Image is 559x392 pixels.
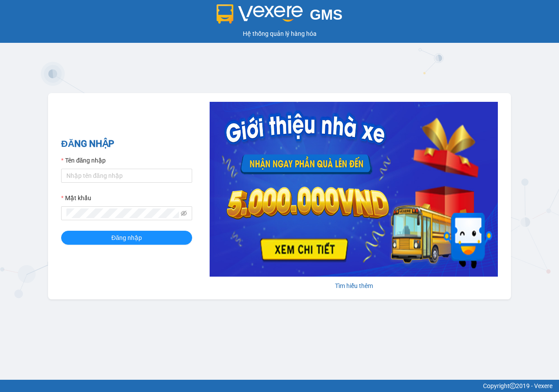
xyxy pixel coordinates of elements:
input: Mật khẩu [66,208,179,218]
div: Copyright 2019 - Vexere [7,381,552,391]
label: Mật khẩu [61,193,91,203]
h2: ĐĂNG NHẬP [61,137,192,151]
img: banner-0 [210,102,498,277]
div: Tìm hiểu thêm [210,281,498,291]
span: Đăng nhập [111,233,142,243]
div: Hệ thống quản lý hàng hóa [2,29,557,38]
img: logo 2 [217,4,303,24]
span: copyright [510,383,516,389]
span: GMS [310,7,342,23]
button: Đăng nhập [61,231,192,245]
a: GMS [217,13,343,20]
span: eye-invisible [181,210,187,216]
input: Tên đăng nhập [61,169,192,183]
label: Tên đăng nhập [61,156,106,165]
